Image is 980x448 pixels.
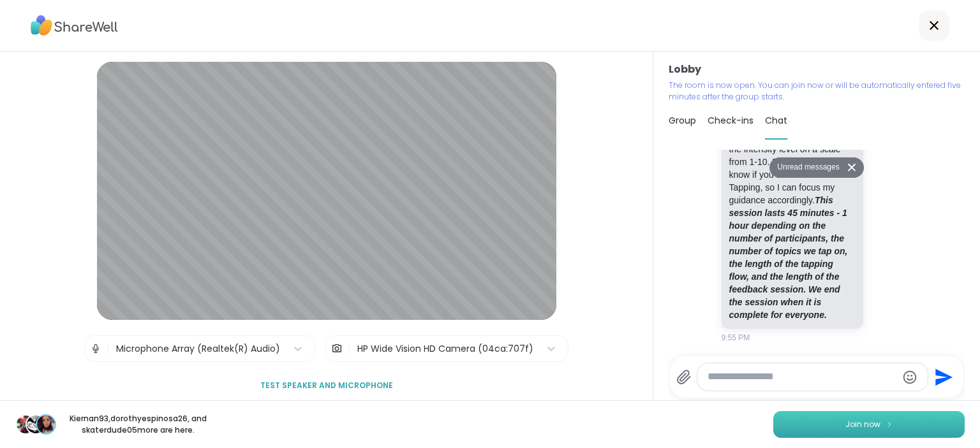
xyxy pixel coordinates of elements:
[90,336,101,361] img: Microphone
[886,421,893,428] img: ShareWell Logomark
[708,370,896,384] textarea: Type your message
[66,413,209,436] p: Kiernan93 , dorothyespinosa26 , and skaterdude05 more are here.
[116,342,280,356] div: Microphone Array (Realtek(R) Audio)
[27,415,45,433] img: dorothyespinosa26
[107,336,110,361] span: |
[37,415,55,433] img: skaterdude05
[928,363,957,391] button: Send
[669,62,965,77] h3: Lobby
[331,336,343,361] img: Camera
[255,372,398,399] button: Test speaker and microphone
[729,105,856,321] p: Welcome! Please type in your name, what is present for you/ what you want to tap on, and the inte...
[773,411,965,438] button: Join now
[669,114,696,127] span: Group
[845,419,880,430] span: Join now
[902,370,917,385] button: Emoji picker
[17,415,34,433] img: Kiernan93
[348,336,351,361] span: |
[722,332,750,343] span: 9:55 PM
[31,11,118,40] img: ShareWell Logo
[669,80,965,103] p: The room is now open. You can join now or will be automatically entered five minutes after the gr...
[729,195,848,320] strong: This session lasts 45 minutes - 1 hour depending on the number of participants, the number of top...
[260,380,393,391] span: Test speaker and microphone
[769,157,843,178] button: Unread messages
[765,114,787,127] span: Chat
[708,114,754,127] span: Check-ins
[357,342,533,356] div: HP Wide Vision HD Camera (04ca:707f)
